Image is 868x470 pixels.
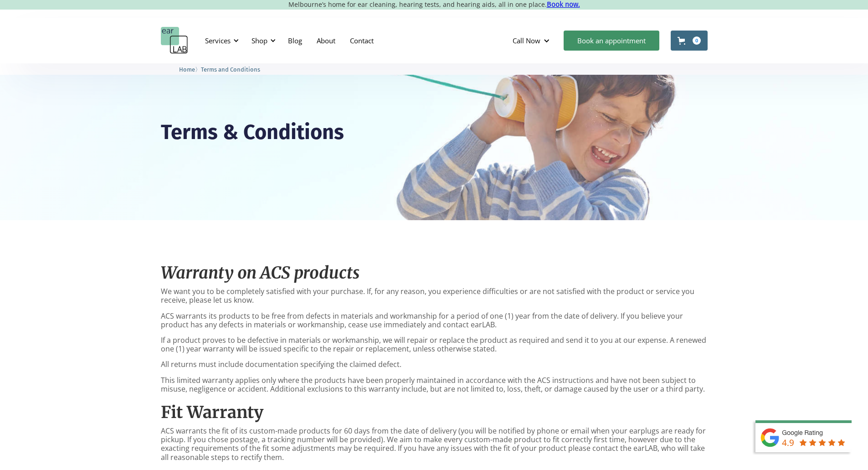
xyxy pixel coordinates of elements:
[309,27,343,54] a: About
[161,376,708,393] p: This limited warranty applies only where the products have been properly maintained in accordance...
[505,27,559,54] div: Call Now
[161,403,708,422] h2: Fit Warranty
[161,427,708,462] p: ACS warrants the fit of its custom-made products for 60 days from the date of delivery (you will ...
[161,27,188,54] a: home
[161,122,344,143] h1: Terms & Conditions
[200,27,241,54] div: Services
[252,36,267,45] div: Shop
[693,36,701,45] div: 0
[671,31,708,51] a: Open cart
[513,36,540,45] div: Call Now
[281,27,309,54] a: Blog
[205,36,231,45] div: Services
[201,66,260,73] span: Terms and Conditions
[161,360,708,369] p: All returns must include documentation specifying the claimed defect.
[179,66,195,73] span: Home
[161,336,708,353] p: If a product proves to be defective in materials or workmanship, we will repair or replace the pr...
[201,65,260,73] a: Terms and Conditions
[161,287,708,305] p: We want you to be completely satisfied with your purchase. If, for any reason, you experience dif...
[343,27,381,54] a: Contact
[246,27,278,54] div: Shop
[564,31,659,51] a: Book an appointment
[161,312,708,329] p: ACS warrants its products to be free from defects in materials and workmanship for a period of on...
[179,65,195,73] a: Home
[161,263,360,283] em: Warranty on ACS products
[179,65,201,74] li: 〉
